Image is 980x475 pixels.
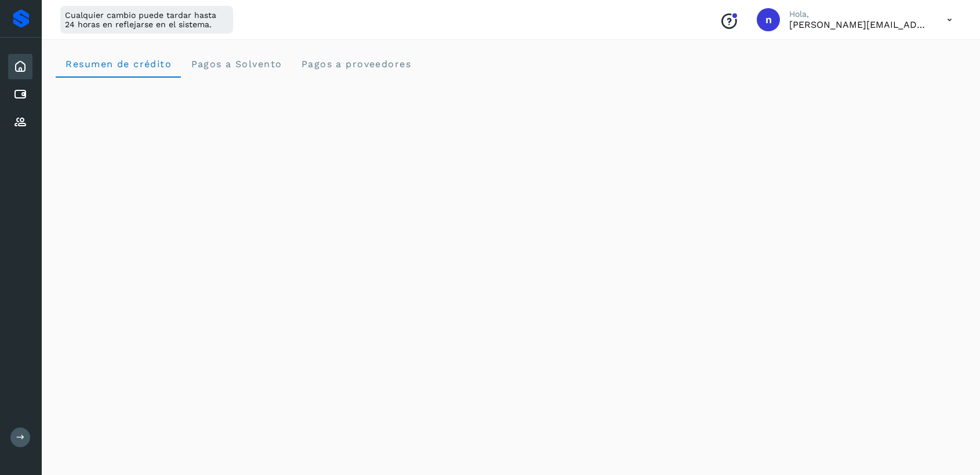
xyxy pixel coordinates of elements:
p: nelly@shuttlecentral.com [789,19,928,30]
div: Cualquier cambio puede tardar hasta 24 horas en reflejarse en el sistema. [60,6,233,34]
div: Cuentas por pagar [8,82,32,107]
span: Pagos a Solvento [190,59,282,70]
p: Hola, [789,9,928,19]
div: Proveedores [8,109,32,135]
div: Inicio [8,54,32,79]
span: Resumen de crédito [65,59,172,70]
span: Pagos a proveedores [300,59,411,70]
